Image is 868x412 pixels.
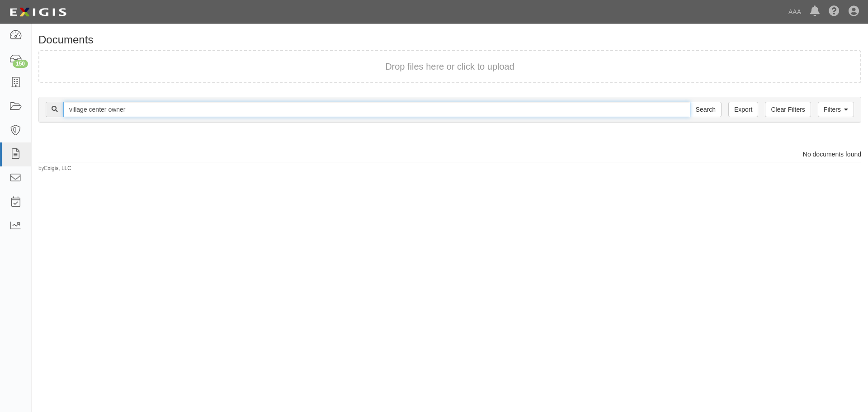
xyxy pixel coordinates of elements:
a: AAA [784,3,806,21]
img: logo-5460c22ac91f19d4615b14bd174203de0afe785f0fc80cf4dbbc73dc1793850b.png [7,4,69,20]
h1: Documents [38,34,861,46]
input: Search [690,102,722,117]
a: Clear Filters [765,102,811,117]
a: Export [728,102,758,117]
i: Help Center - Complianz [829,6,840,17]
input: Search [63,102,690,117]
button: Drop files here or click to upload [385,60,514,73]
a: Exigis, LLC [44,165,71,171]
a: Filters [818,102,854,117]
small: by [38,165,71,172]
div: No documents found [32,150,868,159]
div: 150 [13,60,28,68]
